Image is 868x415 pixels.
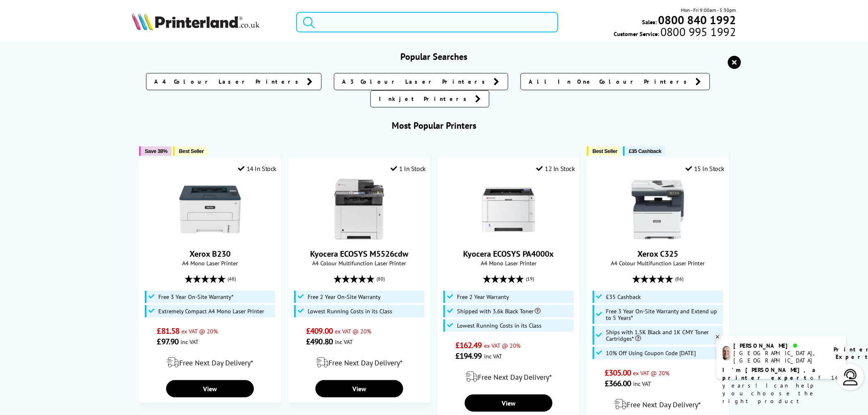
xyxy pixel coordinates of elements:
[132,51,736,62] h3: Popular Searches
[334,73,508,90] a: A3 Colour Laser Printers
[484,352,502,360] span: inc VAT
[478,234,539,242] a: Kyocera ECOSYS PA4000x
[166,380,254,397] a: View
[463,249,554,259] a: Kyocera ECOSYS PA4000x
[592,259,724,267] span: A4 Colour Multifunction Laser Printer
[308,308,392,315] span: Lowest Running Costs in its Class
[605,367,631,378] span: £305.00
[190,249,231,259] a: Xerox B230
[132,12,260,30] img: Printerland Logo
[144,259,276,267] span: A4 Mono Laser Printer
[329,234,390,242] a: Kyocera ECOSYS M5526cdw
[457,322,541,329] span: Lowest Running Costs in its Class
[455,340,482,351] span: £162.49
[158,294,233,300] span: Free 3 Year On-Site Warranty*
[132,12,286,32] a: Printerland Logo
[734,342,824,349] div: [PERSON_NAME]
[623,146,665,156] button: £35 Cashback
[180,338,199,346] span: inc VAT
[377,271,385,287] span: (80)
[144,351,276,374] div: modal_delivery
[605,378,631,389] span: £366.00
[633,380,651,388] span: inc VAT
[293,259,426,267] span: A4 Colour Multifunction Laser Printer
[734,349,824,364] div: [GEOGRAPHIC_DATA], [GEOGRAPHIC_DATA]
[306,326,333,336] span: £409.00
[157,336,179,347] span: £97.90
[228,271,236,287] span: (48)
[329,179,390,240] img: Kyocera ECOSYS M5526cdw
[627,179,689,240] img: Xerox C325
[606,329,721,342] span: Ships with 1.5K Black and 1K CMY Toner Cartridges*
[606,350,696,356] span: 10% Off Using Coupon Code [DATE]
[306,336,333,347] span: £490.80
[723,366,840,405] p: of 14 years! I can help you choose the right product
[633,369,670,377] span: ex VAT @ 20%
[657,16,736,24] a: 0800 840 1992
[457,308,541,315] span: Shipped with 3.6k Black Toner
[606,294,641,300] span: £35 Cashback
[675,271,683,287] span: (86)
[293,351,426,374] div: modal_delivery
[335,327,371,335] span: ex VAT @ 20%
[723,366,818,381] b: I'm [PERSON_NAME], a printer expert
[179,179,241,240] img: Xerox B230
[627,234,689,242] a: Xerox C325
[587,146,622,156] button: Best Seller
[379,95,471,103] span: Inkjet Printers
[238,164,276,173] div: 14 In Stock
[132,120,736,131] h3: Most Popular Printers
[146,73,322,90] a: A4 Colour Laser Printers
[659,28,736,36] span: 0800 995 1992
[478,179,539,240] img: Kyocera ECOSYS PA4000x
[335,338,353,346] span: inc VAT
[173,146,208,156] button: Best Seller
[642,18,657,26] span: Sales:
[442,259,575,267] span: A4 Mono Laser Printer
[145,148,167,154] span: Save 38%
[391,164,426,173] div: 1 In Stock
[843,369,859,385] img: user-headset-light.svg
[181,327,218,335] span: ex VAT @ 20%
[537,164,575,173] div: 12 In Stock
[311,249,409,259] a: Kyocera ECOSYS M5526cdw
[179,234,241,242] a: Xerox B230
[686,164,724,173] div: 15 In Stock
[593,148,618,154] span: Best Seller
[529,78,692,86] span: All In One Colour Printers
[442,365,575,388] div: modal_delivery
[723,346,731,360] img: ashley-livechat.png
[455,351,482,361] span: £194.99
[465,394,553,412] a: View
[658,12,736,27] b: 0800 840 1992
[681,6,736,14] span: Mon - Fri 9:00am - 5:30pm
[155,78,303,86] span: A4 Colour Laser Printers
[521,73,710,90] a: All In One Colour Printers
[637,249,678,259] a: Xerox C325
[457,294,509,300] span: Free 2 Year Warranty
[370,90,489,107] a: Inkjet Printers
[157,326,180,336] span: £81.58
[526,271,534,287] span: (19)
[179,148,204,154] span: Best Seller
[158,308,264,315] span: Extremely Compact A4 Mono Laser Printer
[614,28,736,38] span: Customer Service:
[629,148,661,154] span: £35 Cashback
[315,380,403,397] a: View
[606,308,721,321] span: Free 3 Year On-Site Warranty and Extend up to 5 Years*
[484,342,521,349] span: ex VAT @ 20%
[343,78,490,86] span: A3 Colour Laser Printers
[139,146,171,156] button: Save 38%
[296,12,558,32] input: Search product or brand
[308,294,381,300] span: Free 2 Year On-Site Warranty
